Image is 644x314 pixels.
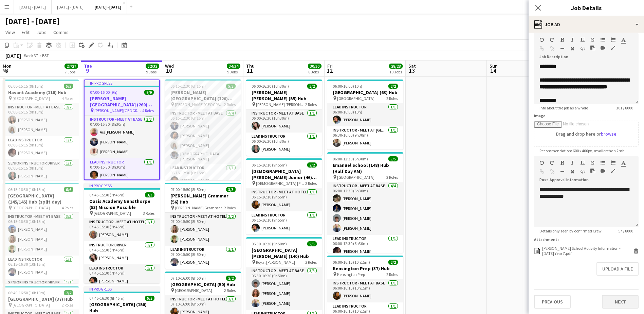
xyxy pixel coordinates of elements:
[327,182,403,235] app-card-role: Instructor - Meet at Base4/406:00-12:30 (6h30m)[PERSON_NAME][PERSON_NAME][PERSON_NAME][PERSON_NAME]
[84,63,92,69] span: Tue
[580,37,585,42] button: Underline
[165,80,241,180] app-job-card: 06:15-12:30 (6h15m)5/5[PERSON_NAME][GEOGRAPHIC_DATA] (120) Time Attack (H/D AM) [PERSON_NAME][GEO...
[407,67,416,74] span: 13
[256,102,305,107] span: [PERSON_NAME] [PERSON_NAME]
[227,69,240,74] div: 9 Jobs
[550,160,554,165] button: Redo
[386,175,398,180] span: 2 Roles
[580,160,585,165] button: Underline
[165,183,241,269] app-job-card: 07:00-15:50 (8h50m)3/3[PERSON_NAME] Grammar (56) Hub [PERSON_NAME] Grammar2 RolesInstructor - Mee...
[84,286,160,292] div: In progress
[386,272,398,277] span: 2 Roles
[539,160,544,165] button: Undo
[13,302,50,308] span: [GEOGRAPHIC_DATA]
[165,246,241,269] app-card-role: Lead Instructor1/107:00-15:50 (8h50m)[PERSON_NAME]
[3,159,79,182] app-card-role: Senior Instructor Driver1/106:00-15:15 (9h15m)[PERSON_NAME]
[175,102,224,107] span: [PERSON_NAME][GEOGRAPHIC_DATA]
[560,46,565,51] button: Horizontal Line
[165,109,241,164] app-card-role: Instructor - Meet at Base4/406:15-12:30 (6h15m)[PERSON_NAME][PERSON_NAME][PERSON_NAME][DEMOGRAPHI...
[327,89,403,95] h3: [GEOGRAPHIC_DATA] (63) Hub
[8,290,45,295] span: 06:40-16:50 (10h10m)
[165,164,241,187] app-card-role: Lead Instructor1/106:15-12:30 (6h15m)[PERSON_NAME]
[64,290,73,295] span: 2/2
[51,28,71,37] a: Comms
[490,63,498,69] span: Sun
[84,183,160,283] div: In progress07:45-15:30 (7h45m)3/3Oasis Academy Nunsthorpe (53) Mission Possible [GEOGRAPHIC_DATA]...
[62,96,73,101] span: 4 Roles
[226,84,236,89] span: 5/5
[337,272,365,277] span: Kensington Prep
[337,175,374,180] span: [GEOGRAPHIC_DATA]
[305,260,317,265] span: 3 Roles
[144,90,154,95] span: 9/9
[245,67,255,74] span: 11
[611,45,615,51] button: Fullscreen
[386,96,398,101] span: 2 Roles
[175,288,212,293] span: [GEOGRAPHIC_DATA]
[308,64,321,69] span: 30/30
[327,80,403,150] div: 06:00-16:00 (10h)2/2[GEOGRAPHIC_DATA] (63) Hub [GEOGRAPHIC_DATA]2 RolesLead Instructor1/106:00-16...
[13,96,50,101] span: [GEOGRAPHIC_DATA]
[83,67,92,74] span: 9
[534,228,607,233] span: Details only seen by confirmed Crew
[65,64,78,69] span: 27/27
[145,192,154,197] span: 3/3
[389,64,403,69] span: 28/28
[170,84,206,89] span: 06:15-12:30 (6h15m)
[389,69,402,74] div: 10 Jobs
[333,260,370,265] span: 06:00-16:15 (10h15m)
[590,160,595,165] button: Strikethrough
[534,237,559,242] label: Attachments
[256,181,305,186] span: [DEMOGRAPHIC_DATA] [PERSON_NAME]
[529,16,644,33] div: Job Ad
[3,80,79,180] app-job-card: 06:00-15:15 (9h15m)5/5Havant Academy (110) Hub [GEOGRAPHIC_DATA]4 RolesInstructor - Meet at Base2...
[246,63,255,69] span: Thu
[3,213,79,256] app-card-role: Instructor - Meet at Base3/306:15-16:30 (10h15m)[PERSON_NAME][PERSON_NAME][PERSON_NAME]
[534,148,630,153] span: Recommendation: 600 x 400px, smaller than 2mb
[246,158,322,234] app-job-card: 06:15-16:10 (9h55m)2/2[DEMOGRAPHIC_DATA] [PERSON_NAME] Junior (46) Mission Possible [DEMOGRAPHIC_...
[602,295,639,309] button: Next
[337,96,374,101] span: [GEOGRAPHIC_DATA]
[590,168,595,174] button: Paste as plain text
[42,53,49,58] div: BST
[8,84,43,89] span: 06:00-15:15 (9h15m)
[560,169,565,174] button: Horizontal Line
[8,187,45,192] span: 06:15-16:30 (10h15m)
[145,296,154,301] span: 5/5
[327,103,403,126] app-card-role: Lead Instructor1/106:00-16:00 (10h)[PERSON_NAME]
[308,69,321,74] div: 8 Jobs
[84,198,160,210] h3: Oasis Academy Nunsthorpe (53) Mission Possible
[246,211,322,234] app-card-role: Lead Instructor1/106:15-16:10 (9h55m)[PERSON_NAME]
[170,187,206,192] span: 07:00-15:50 (8h50m)
[611,160,615,165] button: Ordered List
[307,162,317,168] span: 2/2
[85,95,159,108] h3: [PERSON_NAME][GEOGRAPHIC_DATA] (260) Hub
[146,64,159,69] span: 32/32
[246,188,322,211] app-card-role: Instructor - Meet at Hotel1/106:15-16:10 (9h55m)[PERSON_NAME]
[85,158,159,181] app-card-role: Lead Instructor1/107:00-15:30 (8h30m)[PERSON_NAME]
[2,67,12,74] span: 8
[570,46,575,51] button: Clear Formatting
[621,37,626,42] button: Text Color
[36,29,47,35] span: Jobs
[550,37,554,42] button: Redo
[62,205,73,210] span: 4 Roles
[590,37,595,42] button: Strikethrough
[52,0,89,14] button: [DATE] - [DATE]
[327,162,403,174] h3: Emanuel School (148) Hub (Half Day AM)
[84,218,160,241] app-card-role: Instructor - Meet at Hotel1/107:45-15:30 (7h45m)[PERSON_NAME]
[408,63,416,69] span: Sat
[165,213,241,246] app-card-role: Instructor - Meet at Hotel2/207:00-15:50 (8h50m)[PERSON_NAME][PERSON_NAME]
[307,84,317,89] span: 2/2
[327,235,403,258] app-card-role: Lead Instructor1/106:00-12:30 (6h30m)[PERSON_NAME]
[611,105,639,110] span: 301 / 8000
[84,183,160,188] div: In progress
[165,63,174,69] span: Wed
[84,301,160,314] h3: [GEOGRAPHIC_DATA] (150) Hub
[246,80,322,156] div: 06:00-16:30 (10h30m)2/2[PERSON_NAME] [PERSON_NAME] (55) Hub [PERSON_NAME] [PERSON_NAME]2 RolesIns...
[327,152,403,253] div: 06:00-12:30 (6h30m)5/5Emanuel School (148) Hub (Half Day AM) [GEOGRAPHIC_DATA]2 RolesInstructor -...
[542,246,632,256] div: Darrick Wood School Activity Information - 9th September Year 7.pdf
